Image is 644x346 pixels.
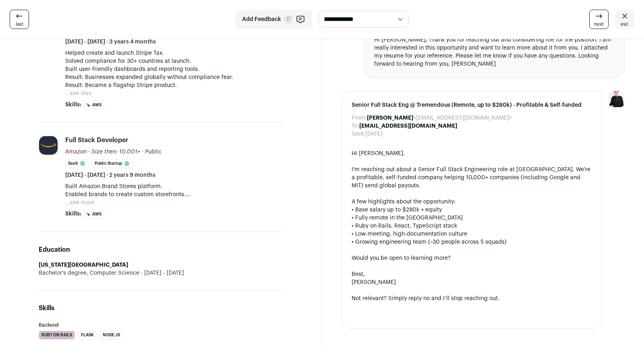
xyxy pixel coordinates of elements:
div: Bachelor's degree, Computer Science [39,269,283,277]
a: next [589,10,609,29]
b: [PERSON_NAME] [367,115,413,121]
a: last [10,10,29,29]
button: Add Feedback F [235,10,312,29]
div: • Fully remote in the [GEOGRAPHIC_DATA] [352,214,592,222]
b: [EMAIL_ADDRESS][DOMAIN_NAME] [359,123,457,129]
span: F [284,15,292,23]
div: Would you be open to learning more? [352,254,592,262]
span: Amazon [65,149,87,155]
button: ...see less [65,89,91,97]
li: Public Startup [92,159,133,168]
div: Hi [PERSON_NAME], [352,149,592,157]
span: [DATE] - [DATE] · 3 years 4 months [65,38,156,46]
h2: Skills [39,303,283,313]
div: • Ruby on Rails, React, TypeScript stack [352,222,592,230]
div: Best, [352,270,592,278]
dd: [DATE] [365,130,383,138]
img: e36df5e125c6fb2c61edd5a0d3955424ed50ce57e60c515fc8d516ef803e31c7.jpg [39,136,58,155]
li: SaaS [65,159,89,168]
li: Flask [78,331,97,340]
h2: Education [39,245,283,255]
button: ...see more [65,199,95,207]
span: last [16,21,23,27]
p: Built Amazon Brand Stores platform. Enabled brands to create custom storefronts. Delivered drag-a... [65,182,283,199]
li: AWS [83,210,104,219]
div: Hi [PERSON_NAME], Thank you for reaching out and considering me for the position. I am really int... [374,36,615,68]
span: Senior Full Stack Eng @ Tremendous (Remote, up to $280k) - Profitable & Self-funded [352,101,592,109]
dt: From: [352,114,367,122]
span: · [142,148,143,156]
span: esc [621,21,629,27]
span: · Size then: 10,001+ [88,149,140,155]
li: AWS [83,101,104,110]
div: Not relevant? Simply reply no and I’ll stop reaching out. [352,294,592,302]
li: Node.js [100,331,123,340]
span: Skills: [65,101,81,109]
strong: [US_STATE][GEOGRAPHIC_DATA] [39,262,128,268]
div: • Base salary up to $280k + equity [352,206,592,214]
span: Add Feedback [242,15,281,23]
span: [DATE] - [DATE] [139,269,184,277]
img: 9240684-medium_jpg [609,91,625,107]
span: next [594,21,604,27]
div: A few highlights about the opportunity: [352,198,592,206]
div: I'm reaching out about a Senior Full Stack Engineering role at [GEOGRAPHIC_DATA]. We're a profita... [352,166,592,190]
h3: Backend [39,323,283,327]
p: Helped create and launch Stripe Tax. Solved compliance for 30+ countries at launch. Built user-fr... [65,49,283,89]
li: Ruby on Rails [39,331,75,340]
div: • Growing engineering team (~30 people across 5 squads) [352,238,592,246]
dt: To: [352,122,359,130]
div: [PERSON_NAME] [352,278,592,286]
span: Public [145,149,162,155]
dt: Sent: [352,130,365,138]
dd: <[EMAIL_ADDRESS][DOMAIN_NAME]> [367,114,512,122]
div: Full Stack Developer [65,136,128,145]
a: esc [615,10,634,29]
span: [DATE] - [DATE] · 2 years 9 months [65,171,155,179]
span: Skills: [65,210,81,218]
div: • Low-meeting, high-documentation culture [352,230,592,238]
